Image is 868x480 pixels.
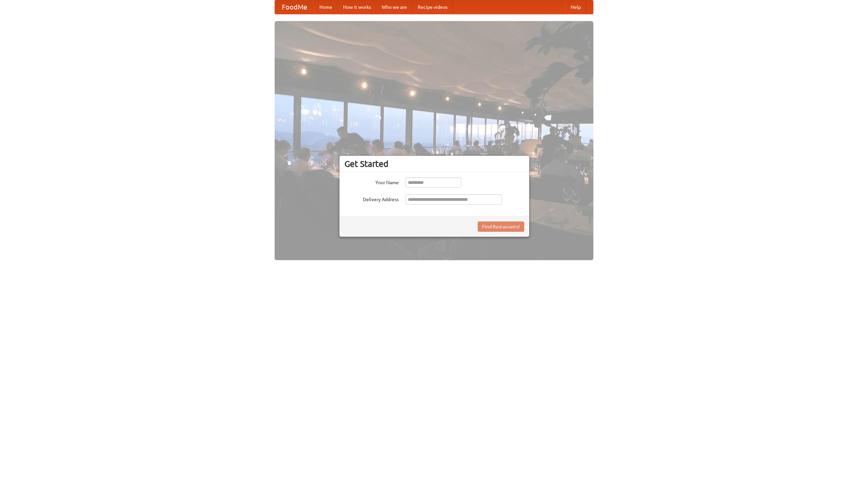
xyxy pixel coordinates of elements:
button: Find Restaurants! [478,222,524,232]
a: FoodMe [275,0,314,14]
h3: Get Started [344,159,524,169]
a: Home [314,0,338,14]
a: Help [565,0,586,14]
label: Your Name [344,177,399,186]
a: How it works [338,0,376,14]
a: Who we are [376,0,412,14]
a: Recipe videos [412,0,453,14]
label: Delivery Address [344,194,399,203]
